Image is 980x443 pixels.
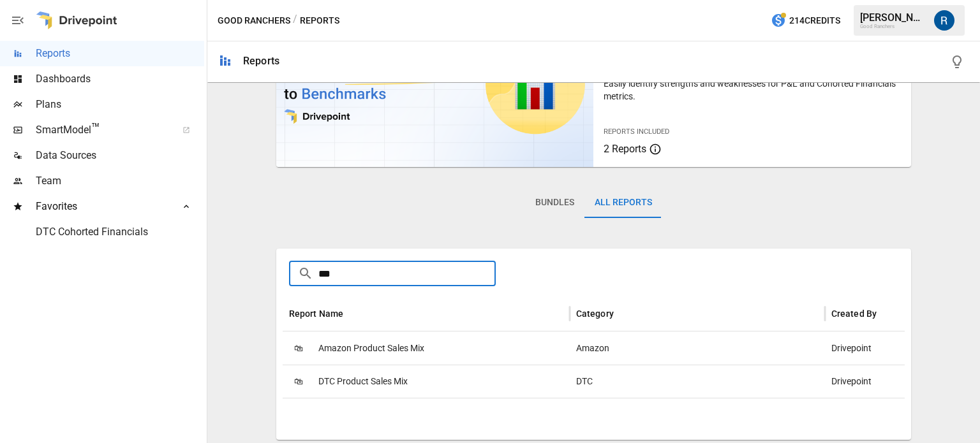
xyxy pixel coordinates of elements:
span: Data Sources [36,148,204,163]
button: Sort [345,305,362,323]
span: Dashboards [36,71,204,87]
span: 🛍 [289,339,308,358]
div: Report Name [289,309,344,319]
span: Favorites [36,199,168,214]
div: Amazon [570,331,825,365]
div: Category [576,309,614,319]
button: All Reports [584,187,662,218]
img: Roman Romero [934,10,954,31]
span: Team [36,173,204,189]
div: Reports [243,55,279,67]
div: [PERSON_NAME] [860,11,926,24]
span: ™ [91,120,100,136]
div: DTC [570,365,825,398]
p: Easily identify strengths and weaknesses for P&L and Cohorted Financials metrics. [604,77,901,103]
div: Good Ranchers [860,24,926,29]
span: 🛍 [289,372,308,391]
span: 2 Reports [604,143,646,155]
span: Amazon Product Sales Mix [318,332,424,365]
img: video thumbnail [276,1,594,167]
span: Reports Included [604,127,669,136]
span: Plans [36,97,204,112]
button: Roman Romero [926,3,962,38]
span: SmartModel [36,122,168,138]
button: Sort [615,305,633,323]
div: Created By [831,309,877,319]
button: 214Credits [766,9,845,33]
span: Reports [36,46,204,61]
span: DTC Product Sales Mix [318,365,408,398]
button: Good Ranchers [218,13,290,29]
div: / [293,13,297,29]
span: 214 Credits [789,13,840,29]
button: Sort [878,305,896,323]
span: DTC Cohorted Financials [36,224,204,240]
button: Bundles [525,187,584,218]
